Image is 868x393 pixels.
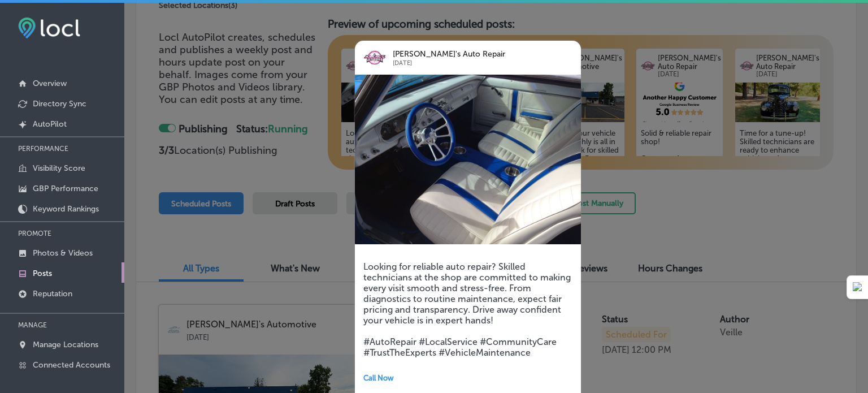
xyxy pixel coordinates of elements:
[393,59,550,68] p: [DATE]
[355,75,581,244] img: 1653499794a3fa8812-f087-4f7e-bfe4-00dde008842f_unnamed.jpg
[33,99,86,109] p: Directory Sync
[33,248,93,258] p: Photos & Videos
[363,374,394,382] span: Call Now
[33,289,72,299] p: Reputation
[853,282,863,292] img: Detect Auto
[33,119,67,129] p: AutoPilot
[33,204,99,214] p: Keyword Rankings
[393,50,550,59] p: [PERSON_NAME]'s Auto Repair
[18,18,80,38] img: fda3e92497d09a02dc62c9cd864e3231.png
[33,163,85,173] p: Visibility Score
[33,269,52,278] p: Posts
[363,261,572,358] h5: Looking for reliable auto repair? Skilled technicians at the shop are committed to making every v...
[363,46,386,69] img: logo
[33,184,98,193] p: GBP Performance
[33,360,110,370] p: Connected Accounts
[33,340,98,349] p: Manage Locations
[33,79,67,88] p: Overview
